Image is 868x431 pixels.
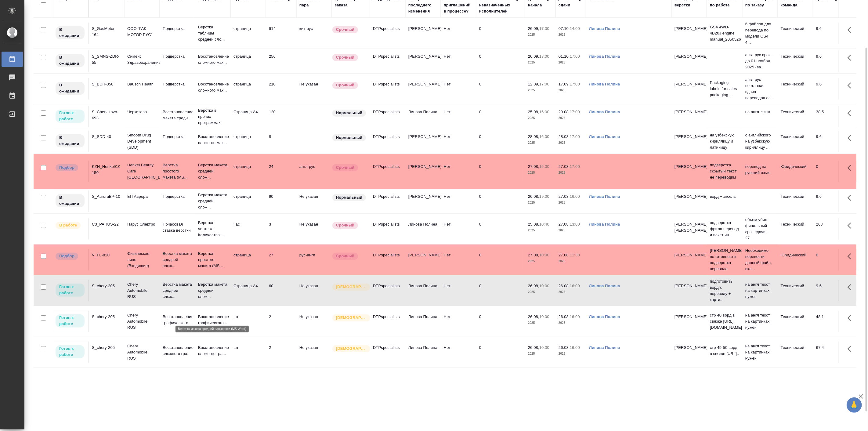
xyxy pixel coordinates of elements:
[559,115,583,121] p: 2025
[266,249,296,270] td: 27
[405,190,441,212] td: [PERSON_NAME]
[570,284,580,288] p: 16:00
[92,221,121,227] div: C3_PARUS-22
[778,23,813,44] td: Технический
[710,248,739,272] p: [PERSON_NAME] по готовности подверстка перевода
[59,165,74,171] p: Подбор
[59,82,81,94] p: В ожидании
[559,253,570,257] p: 27.08,
[198,53,227,66] p: Восстановление сложного мак...
[675,26,704,32] p: [PERSON_NAME]
[230,131,266,152] td: страница
[710,312,739,331] p: стр 40 ворд в связке [URL][DOMAIN_NAME]..
[163,81,192,87] p: Подверстка
[230,78,266,100] td: страница
[528,60,552,66] p: 2025
[198,107,227,126] p: Верстка в прочих программах
[849,399,859,411] span: 🙏
[59,110,81,122] p: Готов к работе
[370,280,405,301] td: DTPspecialists
[778,190,813,212] td: Технический
[198,81,227,93] p: Восстановление сложного мак...
[528,253,539,257] p: 27.08,
[336,82,354,88] p: Срочный
[230,161,266,182] td: страница
[528,284,539,288] p: 26.08,
[559,32,583,38] p: 2025
[559,110,570,114] p: 29.08,
[476,23,525,44] td: 0
[710,194,739,200] p: ворд + эксель
[296,280,332,301] td: Не указан
[55,26,85,40] div: Исполнитель назначен, приступать к работе пока рано
[163,281,192,300] p: Верстка макета средней слож...
[844,50,859,65] button: Здесь прячутся важные кнопки
[336,165,354,171] p: Срочный
[570,194,580,199] p: 16:00
[296,311,332,332] td: Не указан
[589,194,620,199] a: Линова Полина
[59,284,81,296] p: Готов к работе
[539,54,549,59] p: 18:00
[539,82,549,86] p: 17:00
[570,222,580,226] p: 13:00
[198,314,227,326] p: Восстановление графического...
[813,23,844,44] td: 9.6
[127,162,157,180] p: Henkel Beauty Care [GEOGRAPHIC_DATA]
[710,162,739,180] p: подверстка скрытый текст не переводим
[198,24,227,42] p: Верстка таблицы средней сло...
[745,132,775,150] p: с английского на узбекскую кириллицу ...
[559,54,570,59] p: 01.10,
[675,81,704,87] p: [PERSON_NAME]
[528,26,539,31] p: 26.09,
[528,54,539,59] p: 26.09,
[127,26,157,38] p: ООО "ГАК МОТОР РУС"
[370,78,405,100] td: DTPspecialists
[230,218,266,240] td: час
[559,227,583,234] p: 2025
[559,200,583,206] p: 2025
[127,132,157,150] p: Smooth Drug Development (SDD)
[528,82,539,86] p: 12.09,
[405,280,441,301] td: Линова Полина
[813,131,844,152] td: 9.6
[745,164,775,176] p: перевод на русский язык.
[441,50,476,72] td: Нет
[336,194,362,201] p: Нормальный
[266,78,296,100] td: 210
[570,253,580,257] p: 11:30
[559,87,583,93] p: 2025
[675,164,704,170] p: [PERSON_NAME]
[745,77,775,101] p: англ-рус поэтапная сдача переводов ес...
[539,110,549,114] p: 16:00
[370,106,405,127] td: DTPspecialists
[559,164,570,169] p: 27.08,
[528,110,539,114] p: 25.08,
[198,220,227,238] p: Верстка чертежа. Количество...
[266,190,296,212] td: 90
[559,26,570,31] p: 07.10,
[570,54,580,59] p: 17:00
[589,314,620,319] a: Линова Полина
[198,162,227,180] p: Верстка макета средней слож...
[844,249,859,264] button: Здесь прячутся важные кнопки
[539,284,549,288] p: 10:00
[589,110,620,114] a: Линова Полина
[570,26,580,31] p: 14:00
[847,397,862,413] button: 🙏
[745,109,775,115] p: на англ. язык
[92,252,121,258] div: V_FL-820
[476,106,525,127] td: 0
[528,140,552,146] p: 2025
[405,161,441,182] td: [PERSON_NAME]
[559,134,570,139] p: 28.08,
[370,218,405,240] td: DTPspecialists
[163,162,192,180] p: Верстка простого макета (MS...
[441,161,476,182] td: Нет
[266,218,296,240] td: 3
[528,258,552,264] p: 2025
[441,311,476,332] td: Нет
[528,115,552,121] p: 2025
[813,161,844,182] td: 0
[528,227,552,234] p: 2025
